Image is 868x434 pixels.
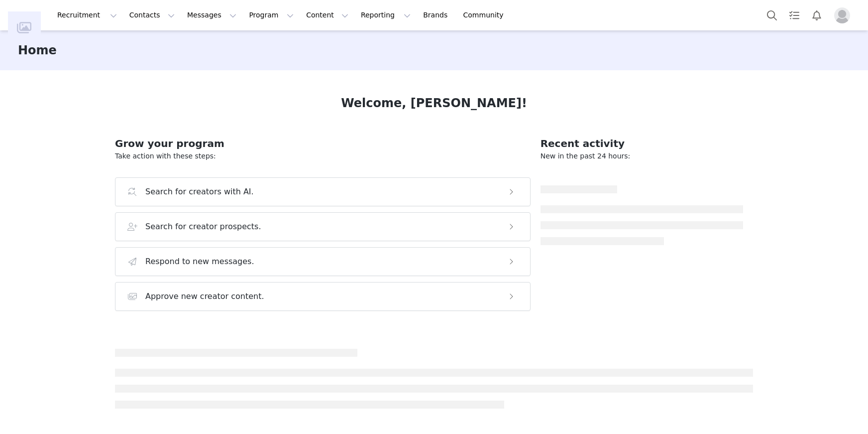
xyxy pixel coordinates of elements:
[123,4,181,26] button: Contacts
[457,4,514,26] a: Community
[761,4,783,26] button: Search
[115,177,531,206] button: Search for creators with AI.
[243,4,300,26] button: Program
[145,256,254,268] h3: Respond to new messages.
[145,290,264,302] h3: Approve new creator content.
[115,136,531,151] h2: Grow your program
[541,136,743,151] h2: Recent activity
[806,4,828,26] button: Notifications
[541,151,743,161] p: New in the past 24 hours:
[783,4,805,26] a: Tasks
[18,41,57,59] h3: Home
[355,4,417,26] button: Reporting
[145,221,261,233] h3: Search for creator prospects.
[417,4,456,26] a: Brands
[181,4,242,26] button: Messages
[51,4,123,26] button: Recruitment
[341,94,527,112] h1: Welcome, [PERSON_NAME]!
[115,247,531,276] button: Respond to new messages.
[115,282,531,311] button: Approve new creator content.
[828,7,860,23] button: Profile
[115,151,531,161] p: Take action with these steps:
[300,4,354,26] button: Content
[145,186,254,198] h3: Search for creators with AI.
[115,212,531,241] button: Search for creator prospects.
[834,7,850,23] img: placeholder-profile.jpg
